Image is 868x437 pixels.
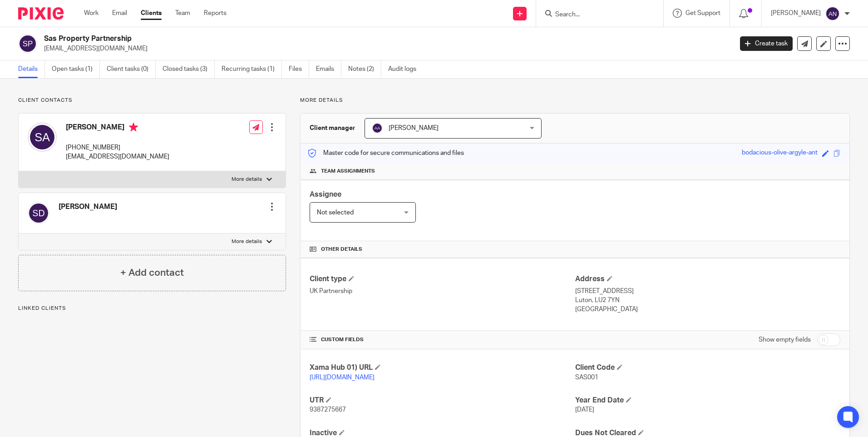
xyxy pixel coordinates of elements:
[18,60,45,78] a: Details
[310,191,341,198] span: Assignee
[310,124,355,133] h3: Client manager
[204,9,227,18] a: Reports
[310,396,575,405] h4: UTR
[44,44,726,53] p: [EMAIL_ADDRESS][DOMAIN_NAME]
[321,246,362,253] span: Other details
[348,60,381,78] a: Notes (2)
[52,60,100,78] a: Open tasks (1)
[825,6,840,21] img: svg%3E
[388,60,423,78] a: Audit logs
[18,7,64,20] img: Pixie
[686,10,720,16] span: Get Support
[141,9,162,18] a: Clients
[112,9,127,18] a: Email
[316,60,341,78] a: Emails
[310,336,575,343] h4: CUSTOM FIELDS
[310,274,575,284] h4: Client type
[771,9,821,18] p: [PERSON_NAME]
[66,143,169,152] p: [PHONE_NUMBER]
[310,374,375,381] a: [URL][DOMAIN_NAME]
[575,363,840,372] h4: Client Code
[59,202,117,212] h4: [PERSON_NAME]
[307,149,464,158] p: Master code for secure communications and files
[554,11,636,19] input: Search
[163,60,215,78] a: Closed tasks (3)
[66,152,169,161] p: [EMAIL_ADDRESS][DOMAIN_NAME]
[575,274,840,284] h4: Address
[300,97,850,104] p: More details
[232,176,262,183] p: More details
[575,305,840,314] p: [GEOGRAPHIC_DATA]
[575,374,598,381] span: SAS001
[575,296,840,305] p: Luton, LU2 7YN
[222,60,282,78] a: Recurring tasks (1)
[84,9,99,18] a: Work
[120,266,184,280] h4: + Add contact
[107,60,156,78] a: Client tasks (0)
[175,9,190,18] a: Team
[28,202,49,224] img: svg%3E
[28,123,57,152] img: svg%3E
[372,123,383,134] img: svg%3E
[759,335,811,344] label: Show empty fields
[232,238,262,245] p: More details
[575,287,840,296] p: [STREET_ADDRESS]
[740,36,793,51] a: Create task
[18,305,286,312] p: Linked clients
[310,287,575,296] p: UK Partnership
[44,34,590,44] h2: Sas Property Partnership
[317,209,354,216] span: Not selected
[389,125,439,131] span: [PERSON_NAME]
[575,407,594,413] span: [DATE]
[129,123,138,132] i: Primary
[289,60,309,78] a: Files
[321,168,375,175] span: Team assignments
[575,396,840,405] h4: Year End Date
[310,407,346,413] span: 9387275667
[310,363,575,372] h4: Xama Hub 01) URL
[18,97,286,104] p: Client contacts
[18,34,37,53] img: svg%3E
[742,148,818,159] div: bodacious-olive-argyle-ant
[66,123,169,134] h4: [PERSON_NAME]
